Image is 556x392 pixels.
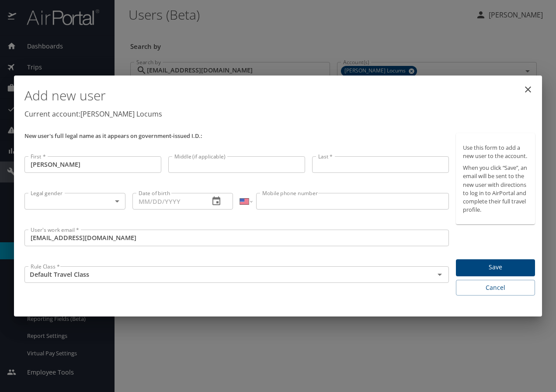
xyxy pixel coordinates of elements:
button: close [518,79,539,100]
button: Open [434,268,446,281]
button: Save [456,259,535,276]
p: New user's full legal name as it appears on government-issued I.D.: [24,133,449,139]
span: Save [463,262,528,273]
p: Current account: [PERSON_NAME] Locums [24,109,535,119]
span: Cancel [463,282,528,293]
div: ​ [24,193,125,210]
button: Cancel [456,280,535,296]
input: MM/DD/YYYY [132,193,203,210]
p: Use this form to add a new user to the account. [463,144,528,160]
p: When you click “Save”, an email will be sent to the new user with directions to log in to AirPort... [463,164,528,214]
h1: Add new user [24,83,535,109]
